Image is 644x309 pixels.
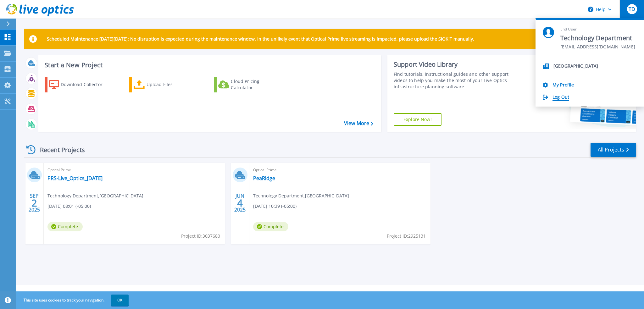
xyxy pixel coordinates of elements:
[28,191,40,214] div: SEP 2025
[560,44,635,50] span: [EMAIL_ADDRESS][DOMAIN_NAME]
[552,82,574,88] a: My Profile
[61,78,111,91] div: Download Collector
[17,295,129,306] span: This site uses cookies to track your navigation.
[237,200,243,206] span: 4
[629,7,635,12] span: TD
[214,77,284,92] a: Cloud Pricing Calculator
[24,142,93,157] div: Recent Projects
[47,36,474,41] p: Scheduled Maintenance [DATE][DATE]: No disruption is expected during the maintenance window. In t...
[111,295,129,306] button: OK
[47,203,91,210] span: [DATE] 08:01 (-05:00)
[129,77,199,92] a: Upload Files
[253,222,288,231] span: Complete
[253,175,275,181] a: PeaRidge
[394,113,441,126] a: Explore Now!
[234,191,246,214] div: JUN 2025
[394,71,521,90] div: Find tutorials, instructional guides and other support videos to help you make the most of your L...
[253,203,297,210] span: [DATE] 10:39 (-05:00)
[47,192,143,199] span: Technology Department , [GEOGRAPHIC_DATA]
[560,34,635,42] span: Technology Department
[181,233,220,240] span: Project ID: 3037680
[552,95,569,101] a: Log Out
[47,222,83,231] span: Complete
[344,120,373,126] a: View More
[47,175,103,181] a: PRS-Live_Optics_[DATE]
[591,143,636,157] a: All Projects
[394,60,521,69] div: Support Video Library
[387,233,426,240] span: Project ID: 2925131
[147,78,197,91] div: Upload Files
[553,63,598,69] p: [GEOGRAPHIC_DATA]
[560,27,635,32] span: End User
[231,78,281,91] div: Cloud Pricing Calculator
[45,62,373,69] h3: Start a New Project
[31,200,37,206] span: 2
[253,167,427,174] span: Optical Prime
[253,192,349,199] span: Technology Department , [GEOGRAPHIC_DATA]
[47,167,221,174] span: Optical Prime
[45,77,115,92] a: Download Collector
